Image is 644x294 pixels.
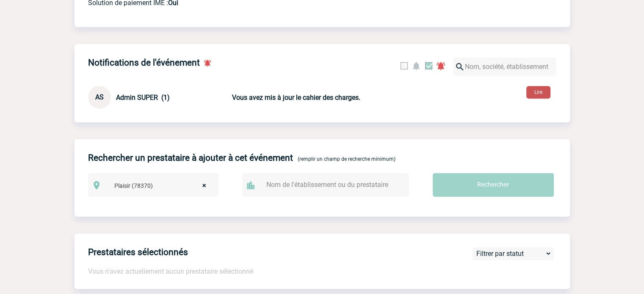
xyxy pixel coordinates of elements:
[95,93,104,101] span: AS
[88,93,431,101] a: AS Admin SUPER (1) Vous avez mis à jour le cahier des charges.
[232,93,360,102] b: Vous avez mis à jour le cahier des charges.
[298,156,395,162] span: (remplir un champ de recherche minimum)
[520,88,557,96] a: Lire
[88,153,293,163] h4: Rechercher un prestataire à ajouter à cet événement
[202,180,206,192] span: ×
[88,247,188,257] h4: Prestataires sélectionnés
[88,267,570,275] p: Vous n'avez actuellement aucun prestataire sélectionné
[433,173,554,197] input: Rechercher
[111,180,215,192] span: Plaisir (78370)
[116,93,170,102] span: Admin SUPER (1)
[88,58,200,68] h4: Notifications de l'événement
[526,86,550,99] button: Lire
[264,179,395,191] input: Nom de l'établissement ou du prestataire
[88,86,230,109] div: Conversation privée : Client - Agence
